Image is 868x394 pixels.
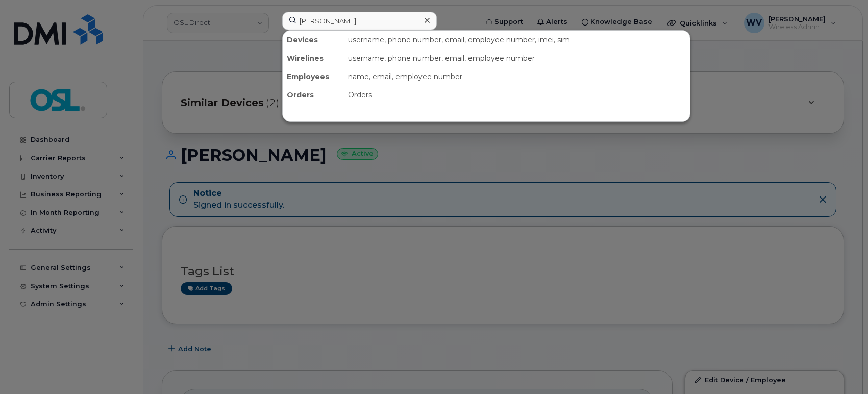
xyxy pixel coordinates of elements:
[344,49,690,67] div: username, phone number, email, employee number
[283,86,344,104] div: Orders
[344,67,690,86] div: name, email, employee number
[344,31,690,49] div: username, phone number, email, employee number, imei, sim
[283,31,344,49] div: Devices
[283,49,344,67] div: Wirelines
[283,67,344,86] div: Employees
[344,86,690,104] div: Orders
